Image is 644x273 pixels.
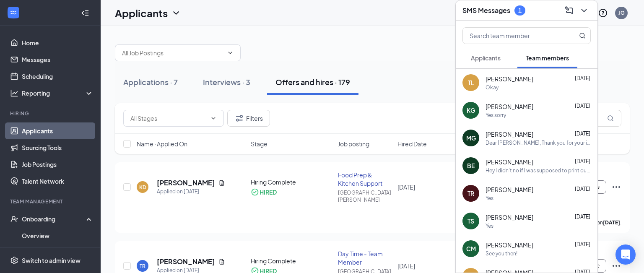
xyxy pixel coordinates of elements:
svg: Filter [234,113,244,123]
svg: ComposeMessage [564,5,574,16]
svg: WorkstreamLogo [9,8,18,17]
div: 1 [518,7,522,14]
svg: ChevronDown [227,49,234,56]
input: Search team member [463,28,562,44]
div: KD [139,184,146,191]
span: [DATE] [575,103,590,109]
div: Switch to admin view [22,256,80,265]
span: [DATE] [575,158,590,164]
span: [DATE] [575,213,590,220]
button: Filter Filters [227,110,270,127]
svg: Document [218,179,225,186]
svg: CheckmarkCircle [251,188,259,196]
span: [PERSON_NAME] [486,213,533,221]
b: [DATE] [603,219,620,226]
span: [PERSON_NAME] [486,185,533,194]
button: ChevronDown [577,4,591,17]
div: KG [467,106,475,114]
a: Home [22,34,93,51]
div: Reporting [22,89,94,97]
svg: ChevronDown [210,115,217,122]
div: Yes [486,222,493,229]
span: [DATE] [575,241,590,247]
div: [GEOGRAPHIC_DATA][PERSON_NAME] [338,189,392,203]
div: Yes [486,195,493,202]
div: TR [467,189,474,198]
div: BE [467,161,475,170]
svg: Document [218,258,225,265]
svg: Ellipses [611,261,621,271]
span: [PERSON_NAME] [486,241,533,249]
div: Applied on [DATE] [157,187,225,196]
div: Offers and hires · 179 [275,77,350,87]
a: Messages [22,51,93,68]
div: MG [466,134,476,142]
div: Hey I didn't no if I was supposed to print out a I-9 or do you guys have one in person I can fill... [486,167,591,174]
a: Job Postings [22,156,93,173]
h5: [PERSON_NAME] [157,178,215,187]
div: TL [468,78,474,87]
span: Stage [251,140,267,148]
svg: Ellipses [611,182,621,192]
span: Name · Applied On [137,140,187,148]
div: HIRED [260,188,277,196]
span: [DATE] [397,262,415,270]
div: JG [618,9,625,16]
svg: Analysis [10,89,18,97]
div: Hiring Complete [251,178,332,186]
div: Okay [486,84,499,91]
h5: [PERSON_NAME] [157,257,215,266]
div: Onboarding [22,215,86,223]
a: Applicants [22,122,93,139]
div: Team Management [10,198,92,205]
span: [PERSON_NAME] [486,158,533,166]
span: [PERSON_NAME] [486,102,533,111]
span: [PERSON_NAME] [486,75,533,83]
div: See you then! [486,250,517,257]
div: Hiring [10,110,92,117]
svg: MagnifyingGlass [607,115,614,122]
div: Dear [PERSON_NAME], Thank you for your interest in joining our team at [GEOGRAPHIC_DATA][PERSON_N... [486,139,591,146]
input: All Stages [130,114,207,123]
svg: Settings [10,256,18,265]
h3: SMS Messages [462,6,510,15]
span: Applicants [471,54,501,62]
button: ComposeMessage [562,4,576,17]
span: [DATE] [397,183,415,191]
span: [DATE] [575,75,590,81]
span: Job posting [338,140,369,148]
a: Talent Network [22,173,93,190]
input: All Job Postings [122,48,223,57]
span: [PERSON_NAME] [486,130,533,138]
svg: ChevronDown [579,5,589,16]
div: TS [467,217,474,225]
a: Overview [22,227,93,244]
svg: ChevronDown [171,8,181,18]
svg: UserCheck [10,215,18,223]
h1: Applicants [115,6,168,20]
div: TR [140,263,145,270]
a: Sourcing Tools [22,139,93,156]
div: Yes sorry [486,112,506,119]
div: Hiring Complete [251,257,332,265]
span: [DATE] [575,130,590,137]
svg: MagnifyingGlass [579,32,586,39]
div: Interviews · 3 [203,77,250,87]
svg: QuestionInfo [598,8,608,18]
div: CM [466,244,476,253]
span: [DATE] [575,186,590,192]
span: Hired Date [397,140,427,148]
span: Team members [526,54,569,62]
div: Open Intercom Messenger [615,244,636,265]
div: Applications · 7 [123,77,178,87]
div: Day Time - Team Member [338,250,392,266]
a: E-Verify [22,244,93,261]
a: Scheduling [22,68,93,85]
svg: Collapse [81,9,89,17]
div: Food Prep & Kitchen Support [338,171,392,187]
